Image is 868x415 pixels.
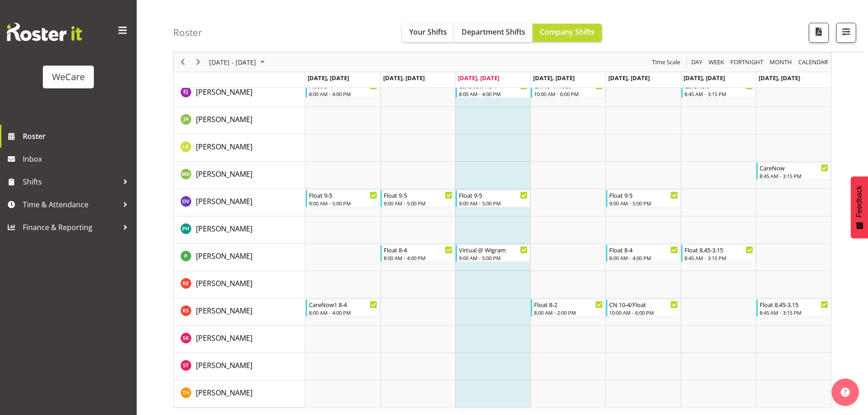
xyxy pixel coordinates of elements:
[174,326,305,353] td: Saahit Kour resource
[309,90,378,97] div: 8:00 AM - 4:00 PM
[196,114,252,124] span: [PERSON_NAME]
[681,81,755,98] div: Ella Jarvis"s event - CareNow Begin From Saturday, September 13, 2025 at 8:45:00 AM GMT+12:00 End...
[208,56,257,68] span: [DATE] - [DATE]
[196,278,252,289] a: [PERSON_NAME]
[760,163,828,172] div: CareNow
[196,387,252,398] a: [PERSON_NAME]
[174,244,305,271] td: Pooja Prabhu resource
[651,56,681,68] span: Time Scale
[309,200,378,207] div: 9:00 AM - 5:00 PM
[756,299,831,317] div: Rhianne Sharples"s event - Float 8.45-3.15 Begin From Sunday, September 14, 2025 at 8:45:00 AM GM...
[196,169,252,179] span: [PERSON_NAME]
[690,56,703,68] span: Day
[769,56,793,68] span: Month
[174,353,305,380] td: Simone Turner resource
[456,81,530,98] div: Ella Jarvis"s event - CareNow1 8-4 Begin From Wednesday, September 10, 2025 at 8:00:00 AM GMT+12:...
[684,90,753,97] div: 8:45 AM - 3:15 PM
[384,200,452,207] div: 9:00 AM - 5:00 PM
[459,254,528,261] div: 9:00 AM - 5:00 PM
[609,300,678,309] div: CN 10-4/Float
[174,216,305,244] td: Philippa Henry resource
[306,190,380,207] div: Olive Vermazen"s event - Float 9-5 Begin From Monday, September 8, 2025 at 9:00:00 AM GMT+12:00 E...
[175,52,190,72] div: Previous
[462,27,525,37] span: Department Shifts
[23,152,132,166] span: Inbox
[609,200,678,207] div: 9:00 AM - 5:00 PM
[174,298,305,326] td: Rhianne Sharples resource
[384,190,452,200] div: Float 9-5
[384,245,452,254] div: Float 8-4
[308,74,349,82] span: [DATE], [DATE]
[684,254,753,261] div: 8:45 AM - 3:15 PM
[196,305,252,316] a: [PERSON_NAME]
[531,81,605,98] div: Ella Jarvis"s event - CN 10-4/Float Begin From Thursday, September 11, 2025 at 10:00:00 AM GMT+12...
[52,70,85,84] div: WeCare
[196,333,252,343] a: [PERSON_NAME]
[7,23,82,41] img: Rosterit website logo
[309,309,378,316] div: 8:00 AM - 4:00 PM
[609,254,678,261] div: 8:00 AM - 4:00 PM
[196,333,252,343] span: [PERSON_NAME]
[196,251,252,261] span: [PERSON_NAME]
[173,27,202,38] h4: Roster
[196,224,252,234] span: [PERSON_NAME]
[174,271,305,298] td: Rachel Els resource
[684,245,753,254] div: Float 8.45-3.15
[196,142,252,152] span: [PERSON_NAME]
[708,56,725,68] span: Week
[606,245,680,262] div: Pooja Prabhu"s event - Float 8-4 Begin From Friday, September 12, 2025 at 8:00:00 AM GMT+12:00 En...
[402,24,454,42] button: Your Shifts
[23,175,118,189] span: Shifts
[196,278,252,288] span: [PERSON_NAME]
[384,254,452,261] div: 8:00 AM - 4:00 PM
[380,190,455,207] div: Olive Vermazen"s event - Float 9-5 Begin From Tuesday, September 9, 2025 at 9:00:00 AM GMT+12:00 ...
[533,24,602,42] button: Company Shifts
[23,129,132,143] span: Roster
[609,245,678,254] div: Float 8-4
[196,87,252,97] span: [PERSON_NAME]
[760,300,828,309] div: Float 8.45-3.15
[459,245,528,254] div: Virtual @ Wigram
[606,190,680,207] div: Olive Vermazen"s event - Float 9-5 Begin From Friday, September 12, 2025 at 9:00:00 AM GMT+12:00 ...
[756,163,831,180] div: Marie-Claire Dickson-Bakker"s event - CareNow Begin From Sunday, September 14, 2025 at 8:45:00 AM...
[606,299,680,317] div: Rhianne Sharples"s event - CN 10-4/Float Begin From Friday, September 12, 2025 at 10:00:00 AM GMT...
[459,190,528,200] div: Float 9-5
[309,190,378,200] div: Float 9-5
[534,90,603,97] div: 10:00 AM - 6:00 PM
[608,74,650,82] span: [DATE], [DATE]
[177,56,189,68] button: Previous
[836,23,856,43] button: Filter Shifts
[196,306,252,316] span: [PERSON_NAME]
[459,200,528,207] div: 9:00 AM - 5:00 PM
[760,172,828,179] div: 8:45 AM - 3:15 PM
[729,56,764,68] span: Fortnight
[196,114,252,125] a: [PERSON_NAME]
[174,80,305,107] td: Ella Jarvis resource
[309,300,378,309] div: CareNow1 8-4
[174,107,305,134] td: Jane Arps resource
[196,223,252,234] a: [PERSON_NAME]
[729,56,765,68] button: Fortnight
[456,190,530,207] div: Olive Vermazen"s event - Float 9-5 Begin From Wednesday, September 10, 2025 at 9:00:00 AM GMT+12:...
[841,388,850,397] img: help-xxl-2.png
[306,81,380,98] div: Ella Jarvis"s event - Float 8-4 Begin From Monday, September 8, 2025 at 8:00:00 AM GMT+12:00 Ends...
[540,27,595,37] span: Company Shifts
[380,245,455,262] div: Pooja Prabhu"s event - Float 8-4 Begin From Tuesday, September 9, 2025 at 8:00:00 AM GMT+12:00 En...
[681,245,755,262] div: Pooja Prabhu"s event - Float 8.45-3.15 Begin From Saturday, September 13, 2025 at 8:45:00 AM GMT+...
[190,52,206,72] div: Next
[196,87,252,97] a: [PERSON_NAME]
[196,169,252,179] a: [PERSON_NAME]
[759,74,800,82] span: [DATE], [DATE]
[851,176,868,238] button: Feedback - Show survey
[797,56,830,68] button: Month
[531,299,605,317] div: Rhianne Sharples"s event - Float 8-2 Begin From Thursday, September 11, 2025 at 8:00:00 AM GMT+12...
[196,141,252,152] a: [PERSON_NAME]
[809,23,829,43] button: Download a PDF of the roster according to the set date range.
[760,309,828,316] div: 8:45 AM - 3:15 PM
[797,56,829,68] span: calendar
[533,74,575,82] span: [DATE], [DATE]
[534,300,603,309] div: Float 8-2
[208,56,269,68] button: September 08 - 14, 2025
[196,360,252,370] span: [PERSON_NAME]
[707,56,726,68] button: Timeline Week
